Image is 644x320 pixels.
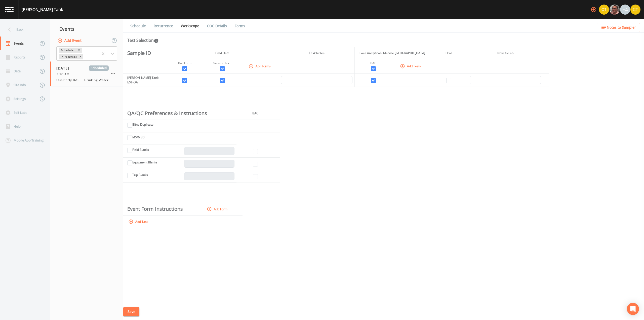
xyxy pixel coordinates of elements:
th: Sample ID [123,47,161,59]
div: Test Selection [127,37,159,43]
td: [PERSON_NAME] Tank EST-DA [123,74,161,87]
span: Drinking Water [84,78,109,82]
label: Blind Duplicate [132,122,153,127]
div: BAC [357,61,390,65]
div: General Form [206,61,239,65]
th: Pace Analytical - Melville [GEOGRAPHIC_DATA] [354,47,430,59]
label: MS/MSD [132,135,145,139]
div: Mike Franklin [609,5,620,15]
span: Notes to Sampler [607,24,636,31]
th: Hold [430,47,468,59]
th: Note to Lab [468,47,543,59]
a: Forms [234,19,246,33]
img: logo [5,7,14,12]
th: Field Data [166,47,279,59]
div: Open Intercom Messenger [627,303,639,315]
a: Recurrence [153,19,174,33]
a: Schedule [130,19,147,33]
button: Add Event [56,36,84,45]
img: 7f2cab73c0e50dc3fbb7023805f649db [630,5,640,15]
div: +4 [620,5,630,15]
img: 7f2cab73c0e50dc3fbb7023805f649db [599,5,609,15]
label: Trip Blanks [132,173,148,177]
label: Equipment Blanks [132,160,157,165]
button: Add Forms [248,62,273,70]
img: e2d790fa78825a4bb76dcb6ab311d44c [610,5,620,15]
span: [DATE] [56,65,73,71]
div: [PERSON_NAME] Tank [22,7,63,13]
div: Bac Form [168,61,202,65]
th: QA/QC Preferences & Instructions [123,107,236,120]
span: 7:30 AM [56,72,73,77]
th: Task Notes [279,47,354,59]
span: Quarterly BAC [56,78,83,82]
div: Remove In Progress [78,54,83,59]
span: Scheduled [89,65,109,71]
button: Add Form [206,205,229,213]
button: Notes to Sampler [597,23,640,32]
div: In Progress [59,54,78,59]
div: Remove Scheduled [76,48,82,53]
a: Workscope [180,19,200,33]
a: [DATE]Scheduled7:30 AMQuarterly BACDrinking Water [50,61,123,87]
th: Event Form Instructions [123,203,199,216]
svg: In this section you'll be able to select the analytical test to run, based on the media type, and... [154,38,159,43]
th: BAC [236,107,274,120]
div: Scheduled [59,48,76,53]
div: Events [50,23,123,35]
button: Add Task [127,218,150,226]
label: Field Blanks [132,148,149,152]
div: Chris Tobin [599,5,609,15]
button: Add Tests [399,62,423,70]
button: Save [123,307,139,316]
a: COC Details [206,19,228,33]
